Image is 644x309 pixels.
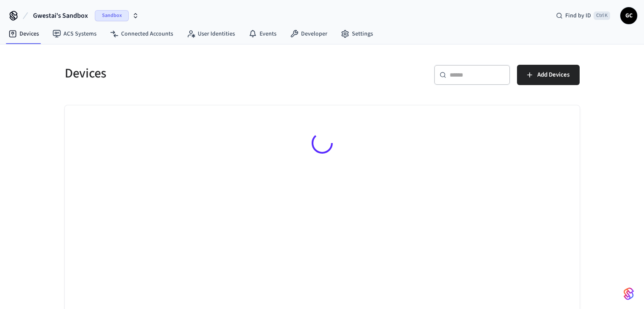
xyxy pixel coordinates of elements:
button: Add Devices [517,65,580,85]
img: SeamLogoGradient.69752ec5.svg [624,287,634,301]
div: Find by IDCtrl K [549,8,617,23]
span: Ctrl K [594,11,610,20]
a: Connected Accounts [103,26,180,41]
span: Sandbox [95,10,129,21]
span: GC [621,8,636,23]
button: GC [620,7,637,24]
span: Find by ID [565,11,591,20]
a: User Identities [180,26,242,41]
span: Add Devices [537,69,569,80]
a: Events [242,26,283,41]
a: Devices [2,26,46,41]
a: Developer [283,26,334,41]
a: Settings [334,26,380,41]
span: Gwestai's Sandbox [33,11,88,21]
a: ACS Systems [46,26,103,41]
h5: Devices [65,65,317,82]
